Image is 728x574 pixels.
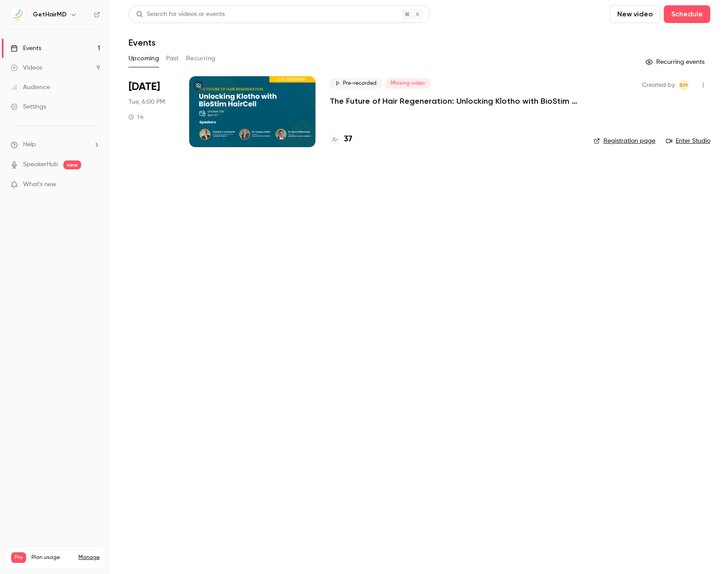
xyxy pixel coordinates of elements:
div: Events [11,44,41,53]
span: BM [680,80,688,90]
button: Recurring [186,51,216,66]
button: Recurring events [642,55,710,69]
button: Upcoming [128,51,159,66]
div: Videos [11,63,42,72]
div: Search for videos or events [136,10,225,19]
span: Pro [11,552,26,563]
h6: GetHairMD [33,10,66,19]
span: Plan usage [31,554,73,561]
span: new [63,160,81,169]
span: What's new [23,180,56,189]
a: SpeakerHub [23,160,58,169]
span: Tue, 6:00 PM [128,98,165,106]
button: Schedule [664,5,710,23]
li: help-dropdown-opener [11,140,100,149]
div: 1 h [128,113,144,121]
span: Help [23,140,36,149]
button: Past [166,51,179,66]
div: Oct 21 Tue, 6:00 PM (America/Chicago) [128,76,175,147]
a: The Future of Hair Regeneration: Unlocking Klotho with BioStim HairCell [330,96,580,106]
span: Blaine McGaffigan [678,80,689,90]
span: Missing video [385,78,430,89]
div: Audience [11,83,50,92]
button: New video [610,5,660,23]
span: Pre-recorded [330,78,382,89]
h1: Events [128,37,156,48]
div: Settings [11,102,46,111]
a: Enter Studio [666,137,710,145]
a: Manage [78,554,100,561]
span: [DATE] [128,80,160,94]
span: Created by [642,80,675,90]
img: GetHairMD [11,8,25,22]
a: Registration page [594,137,655,145]
a: 37 [330,133,352,145]
h4: 37 [344,133,352,145]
